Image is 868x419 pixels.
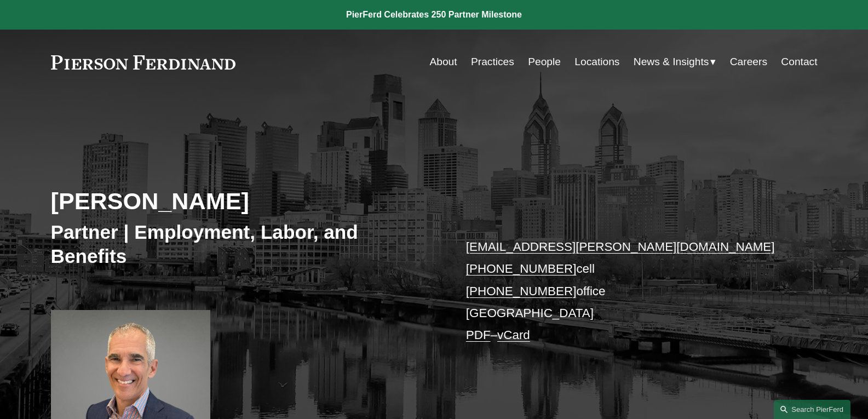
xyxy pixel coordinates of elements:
a: Careers [730,51,767,72]
a: [PHONE_NUMBER] [466,262,577,275]
a: People [528,51,561,72]
a: vCard [497,328,530,342]
a: Search this site [774,400,850,419]
h3: Partner | Employment, Labor, and Benefits [51,220,434,268]
p: cell office [GEOGRAPHIC_DATA] – [466,236,785,347]
span: News & Insights [634,53,709,72]
a: About [429,51,457,72]
a: [EMAIL_ADDRESS][PERSON_NAME][DOMAIN_NAME] [466,240,775,254]
a: folder dropdown [634,51,716,72]
a: Locations [574,51,619,72]
a: Contact [781,51,817,72]
h2: [PERSON_NAME] [51,187,434,215]
a: Practices [471,51,514,72]
a: PDF [466,328,491,342]
a: [PHONE_NUMBER] [466,284,577,298]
